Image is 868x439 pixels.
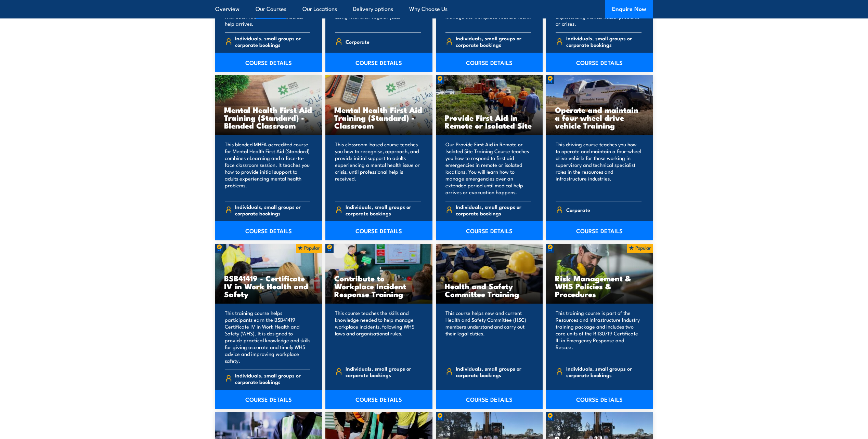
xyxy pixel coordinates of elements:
span: Corporate [566,204,590,215]
p: This training course is part of the Resources and Infrastructure Industry training package and in... [556,309,642,357]
span: Individuals, small groups or corporate bookings [566,365,642,378]
span: Corporate [346,36,370,47]
a: COURSE DETAILS [436,53,543,72]
a: COURSE DETAILS [215,53,322,72]
h3: Risk Management & WHS Policies & Procedures [555,274,644,298]
p: This course teaches the skills and knowledge needed to help manage workplace incidents, following... [335,309,421,357]
h3: Provide First Aid in Remote or Isolated Site [445,114,534,129]
span: Individuals, small groups or corporate bookings [346,203,421,216]
h3: Operate and maintain a four wheel drive vehicle Training [555,106,644,129]
a: COURSE DETAILS [215,221,322,240]
a: COURSE DETAILS [436,221,543,240]
span: Individuals, small groups or corporate bookings [235,372,310,385]
span: Individuals, small groups or corporate bookings [346,365,421,378]
a: COURSE DETAILS [325,53,432,72]
h3: Mental Health First Aid Training (Standard) - Classroom [334,106,424,129]
p: This blended MHFA accredited course for Mental Health First Aid (Standard) combines eLearning and... [225,141,311,196]
a: COURSE DETAILS [325,390,432,409]
p: This classroom-based course teaches you how to recognise, approach, and provide initial support t... [335,141,421,196]
a: COURSE DETAILS [436,390,543,409]
a: COURSE DETAILS [546,390,653,409]
a: COURSE DETAILS [325,221,432,240]
p: This course helps new and current Health and Safety Committee (HSC) members understand and carry ... [445,309,531,357]
a: COURSE DETAILS [546,221,653,240]
span: Individuals, small groups or corporate bookings [566,35,642,48]
a: COURSE DETAILS [546,53,653,72]
span: Individuals, small groups or corporate bookings [235,203,310,216]
h3: Contribute to Workplace Incident Response Training [334,274,424,298]
span: Individuals, small groups or corporate bookings [456,365,531,378]
span: Individuals, small groups or corporate bookings [456,35,531,48]
span: Individuals, small groups or corporate bookings [235,35,310,48]
h3: Mental Health First Aid Training (Standard) - Blended Classroom [224,106,313,129]
p: Our Provide First Aid in Remote or Isolated Site Training Course teaches you how to respond to fi... [445,141,531,196]
p: This driving course teaches you how to operate and maintain a four-wheel drive vehicle for those ... [556,141,642,196]
span: Individuals, small groups or corporate bookings [456,203,531,216]
p: This training course helps participants earn the BSB41419 Certificate IV in Work Health and Safet... [225,309,311,364]
a: COURSE DETAILS [215,390,322,409]
h3: Health and Safety Committee Training [445,282,534,298]
h3: BSB41419 - Certificate IV in Work Health and Safety [224,274,313,298]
